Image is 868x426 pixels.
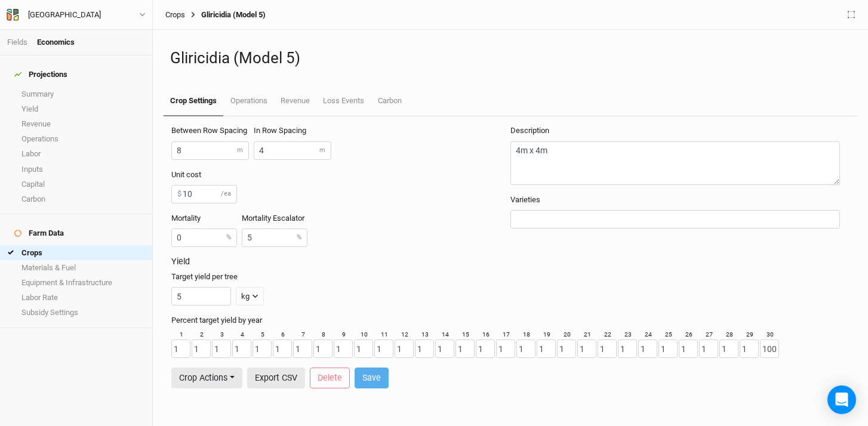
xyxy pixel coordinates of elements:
[503,331,510,339] label: 17
[226,233,231,243] label: %
[7,38,27,47] a: Fields
[274,87,316,115] a: Revenue
[342,331,346,339] label: 9
[200,331,204,339] label: 2
[584,331,591,339] label: 21
[242,213,304,224] label: Mortality Escalator
[421,331,429,339] label: 13
[28,9,101,21] div: [GEOGRAPHIC_DATA]
[241,331,244,339] label: 4
[665,331,672,339] label: 25
[171,315,262,326] label: Percent target yield by year
[236,287,264,305] button: kg
[371,87,408,115] a: Carbon
[220,331,224,339] label: 3
[14,70,67,79] div: Projections
[442,331,449,339] label: 14
[171,368,242,388] button: Crop Actions
[14,229,64,238] div: Farm Data
[165,10,185,20] a: Crops
[726,331,733,339] label: 28
[185,10,266,20] div: Gliricidia (Model 5)
[170,49,851,67] h1: Gliricidia (Model 5)
[247,368,305,388] button: Export CSV
[381,331,388,339] label: 11
[645,331,652,339] label: 24
[401,331,408,339] label: 12
[221,189,231,199] label: /ea
[316,87,371,115] a: Loss Events
[462,331,469,339] label: 15
[171,213,201,224] label: Mortality
[254,125,306,136] label: In Row Spacing
[767,331,774,339] label: 30
[564,331,571,339] label: 20
[510,125,549,136] label: Description
[171,125,247,136] label: Between Row Spacing
[171,271,238,282] label: Target yield per tree
[706,331,713,339] label: 27
[261,331,264,339] label: 5
[624,331,632,339] label: 23
[177,189,181,199] label: $
[171,257,849,267] h3: Yield
[28,9,101,21] div: Tamil Nadu
[827,385,856,414] div: Open Intercom Messenger
[604,331,611,339] label: 22
[746,331,753,339] label: 29
[301,331,305,339] label: 7
[510,195,540,205] label: Varieties
[310,368,350,388] button: Delete
[319,146,325,155] label: m
[6,8,146,21] button: [GEOGRAPHIC_DATA]
[523,331,530,339] label: 18
[37,37,75,48] div: Economics
[482,331,490,339] label: 16
[237,146,243,155] label: m
[297,233,301,243] label: %
[180,331,183,339] label: 1
[241,291,250,302] div: kg
[223,87,273,115] a: Operations
[361,331,368,339] label: 10
[281,331,285,339] label: 6
[355,368,389,388] button: Save
[322,331,325,339] label: 8
[171,169,201,180] label: Unit cost
[164,87,223,116] a: Crop Settings
[685,331,692,339] label: 26
[543,331,550,339] label: 19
